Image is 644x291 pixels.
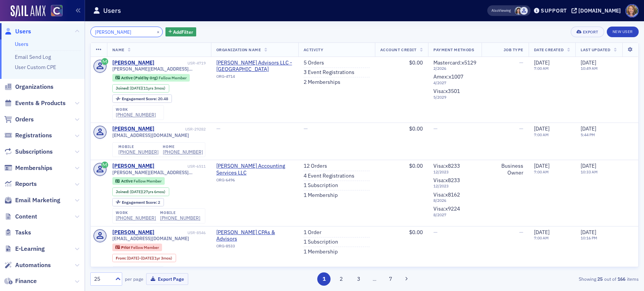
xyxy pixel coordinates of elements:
span: [PERSON_NAME][EMAIL_ADDRESS][PERSON_NAME][DOMAIN_NAME] [112,66,206,72]
span: — [216,125,220,132]
div: USR-8546 [156,230,206,235]
div: [PERSON_NAME] [112,60,154,66]
a: 3 Event Registrations [304,69,354,76]
span: Automations [15,261,51,269]
div: [PHONE_NUMBER] [116,112,156,118]
span: Payment Methods [433,47,474,52]
a: View Homepage [46,5,63,18]
a: New User [607,27,639,37]
span: Joined : [116,189,130,194]
div: (11yrs 3mos) [130,86,165,91]
a: SailAMX [11,5,46,17]
div: work [116,211,156,215]
span: [DATE] [581,125,596,132]
button: × [155,28,162,35]
span: $0.00 [409,125,423,132]
a: Email Send Log [15,53,51,60]
span: Organization Name [216,47,261,52]
div: Business Owner [487,163,523,176]
button: 2 [335,272,348,286]
button: 7 [384,272,397,286]
span: [DATE] [581,59,596,66]
button: 1 [317,272,331,286]
span: Visa : x3501 [433,88,460,94]
span: [DATE] [141,255,153,261]
span: Job Type [504,47,523,52]
div: Support [541,7,567,14]
a: Subscriptions [4,148,53,156]
div: 25 [94,275,111,283]
time: 10:16 PM [581,235,597,241]
time: 10:33 AM [581,169,598,175]
span: [DATE] [534,59,550,66]
div: mobile [118,145,159,149]
a: Orders [4,115,34,124]
a: 1 Membership [304,192,338,199]
a: Active (Paid by Org) Fellow Member [115,75,186,80]
span: Last Updated [581,47,610,52]
div: Engagement Score: 20.48 [112,94,172,103]
span: Fellow Member [131,245,159,250]
span: Name [112,47,124,52]
button: 3 [352,272,365,286]
span: Mastercard : x5129 [433,59,476,66]
span: $0.00 [409,162,423,169]
a: 4 Event Registrations [304,173,354,179]
span: [DATE] [127,255,139,261]
span: — [433,125,438,132]
span: — [304,125,308,132]
span: Email Marketing [15,196,60,204]
a: Events & Products [4,99,66,107]
div: Export [583,30,598,34]
div: Joined: 2014-04-30 00:00:00 [112,84,169,93]
div: 20.48 [122,97,168,101]
span: Active (Paid by Org) [121,75,159,80]
a: Email Marketing [4,196,60,204]
button: AddFilter [165,27,197,37]
span: [PERSON_NAME][EMAIL_ADDRESS][DOMAIN_NAME] [112,170,206,175]
a: Memberships [4,164,52,172]
span: Piyali Chatterjee [520,7,528,15]
span: Events & Products [15,99,66,107]
span: Visa : x8233 [433,162,460,169]
time: 7:00 AM [534,66,549,71]
a: Tasks [4,228,31,237]
span: Amex : x1007 [433,73,463,80]
a: [PHONE_NUMBER] [163,149,203,155]
span: Registrations [15,131,52,140]
div: work [116,107,156,112]
a: Users [15,41,28,47]
a: 2 Memberships [304,79,340,86]
span: Date Created [534,47,564,52]
span: [DATE] [581,229,596,236]
span: — [519,59,523,66]
a: Reports [4,180,37,188]
span: — [519,229,523,236]
div: Prior: Prior: Fellow Member [112,244,162,251]
span: Engagement Score : [122,96,158,101]
div: USR-4719 [156,61,206,66]
span: Tasks [15,228,31,237]
a: [PERSON_NAME] [112,229,154,236]
div: USR-6511 [156,164,206,169]
div: ORG-6496 [216,178,293,185]
span: 12 / 2023 [433,184,476,189]
span: $0.00 [409,59,423,66]
span: 8 / 2026 [433,198,476,203]
div: Joined: 1998-01-31 00:00:00 [112,187,169,196]
a: [PERSON_NAME] [112,126,154,132]
a: Content [4,212,37,221]
div: [PERSON_NAME] [112,163,154,170]
div: [PHONE_NUMBER] [116,215,156,221]
button: Export [571,27,604,37]
span: Reports [15,180,37,188]
a: 1 Membership [304,249,338,255]
div: 2 [122,200,160,204]
span: 2 / 2026 [433,66,476,71]
time: 10:49 AM [581,66,598,71]
span: Stacy Svendsen [515,7,523,15]
span: — [519,125,523,132]
a: 5 Orders [304,60,324,66]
